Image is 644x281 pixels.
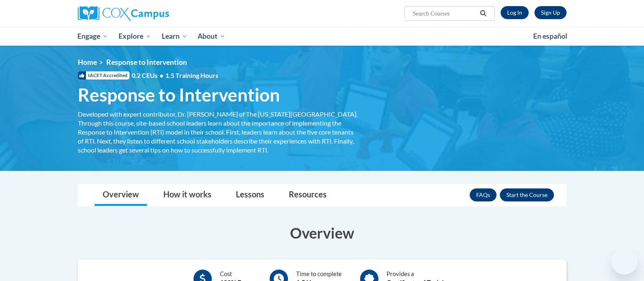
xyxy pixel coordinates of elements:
[477,9,489,18] button: Search
[501,6,529,19] a: Log In
[160,71,163,79] span: •
[534,6,567,19] a: Register
[470,188,497,201] a: FAQs
[228,184,273,206] a: Lessons
[119,31,151,41] span: Explore
[155,184,220,206] a: How it works
[165,71,218,79] span: 1.5 Training Hours
[78,84,280,106] span: Response to Intervention
[132,71,218,80] span: 0.2 CEUs
[78,6,233,21] a: Cox Campus
[73,27,114,46] a: Engage
[78,58,97,66] a: Home
[500,188,554,201] button: Enroll
[113,27,156,46] a: Explore
[528,28,573,45] a: En español
[198,31,225,41] span: About
[78,71,130,80] span: IACET Accredited
[281,184,335,206] a: Resources
[412,9,477,18] input: Search Courses
[533,32,567,40] span: En español
[78,110,359,155] div: Developed with expert contributor, Dr. [PERSON_NAME] of The [US_STATE][GEOGRAPHIC_DATA]. Through ...
[78,6,169,21] img: Cox Campus
[162,31,187,41] span: Learn
[66,27,579,46] div: Main menu
[78,223,567,243] h3: Overview
[192,27,231,46] a: About
[95,184,147,206] a: Overview
[611,248,637,274] iframe: Button to launch messaging window
[106,58,187,66] span: Response to Intervention
[77,31,108,41] span: Engage
[156,27,193,46] a: Learn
